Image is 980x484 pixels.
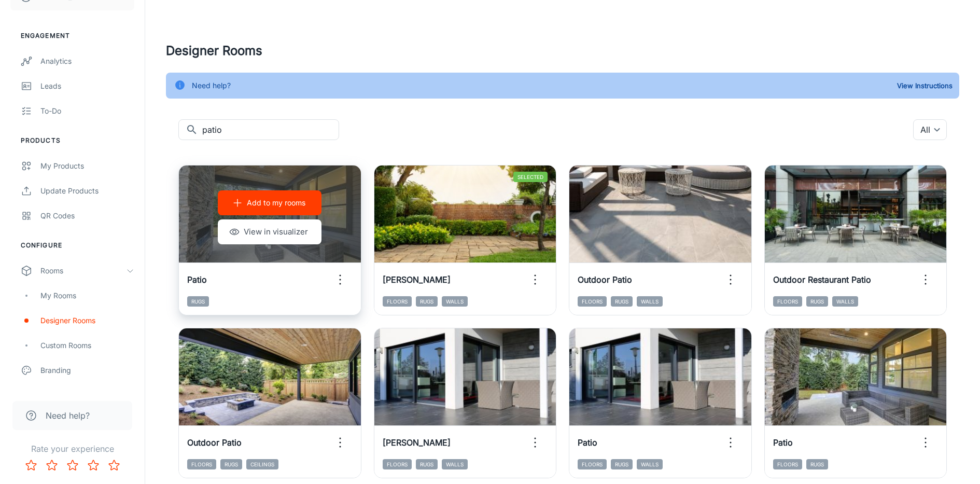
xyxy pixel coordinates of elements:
button: View in visualizer [218,219,321,244]
div: Designer Rooms [40,315,134,326]
span: Floors [773,459,802,469]
h6: Patio [773,436,793,449]
span: Floors [578,459,607,469]
span: Floors [773,296,802,307]
span: Floors [187,459,216,469]
p: Rate your experience [8,442,136,455]
div: QR Codes [40,210,134,222]
h6: Patio [578,436,597,449]
button: Rate 3 star [62,455,83,476]
div: My Rooms [40,290,134,301]
h6: Patio [187,273,207,286]
span: Walls [637,459,663,469]
span: Rugs [187,296,209,307]
span: Rugs [220,459,242,469]
div: Need help? [192,76,231,95]
button: Rate 1 star [21,455,41,476]
div: To-do [40,105,134,117]
button: View Instructions [894,78,955,93]
div: Leads [40,80,134,92]
span: Rugs [611,296,633,307]
span: Rugs [416,296,438,307]
button: Add to my rooms [218,190,321,215]
div: Analytics [40,56,134,67]
button: Rate 4 star [83,455,104,476]
div: Custom Rooms [40,340,134,351]
div: Branding [40,365,134,376]
span: Floors [578,296,607,307]
input: Search... [202,119,339,140]
span: Selected [513,172,548,182]
p: Add to my rooms [247,197,305,209]
div: All [913,119,947,140]
h6: Outdoor Patio [578,273,632,286]
h6: Outdoor Patio [187,436,242,449]
span: Walls [832,296,858,307]
span: Rugs [416,459,438,469]
span: Rugs [806,459,828,469]
button: Rate 5 star [104,455,124,476]
h4: Designer Rooms [166,42,959,60]
div: Update Products [40,185,134,197]
span: Floors [383,296,412,307]
span: Walls [637,296,663,307]
span: Ceilings [246,459,278,469]
button: Rate 2 star [41,455,62,476]
span: Rugs [806,296,828,307]
h6: [PERSON_NAME] [383,436,451,449]
div: My Products [40,160,134,172]
h6: [PERSON_NAME] [383,273,451,286]
h6: Outdoor Restaurant Patio [773,273,871,286]
span: Floors [383,459,412,469]
span: Walls [442,459,468,469]
span: Rugs [611,459,633,469]
span: Walls [442,296,468,307]
span: Need help? [46,409,90,422]
div: Rooms [40,265,126,276]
